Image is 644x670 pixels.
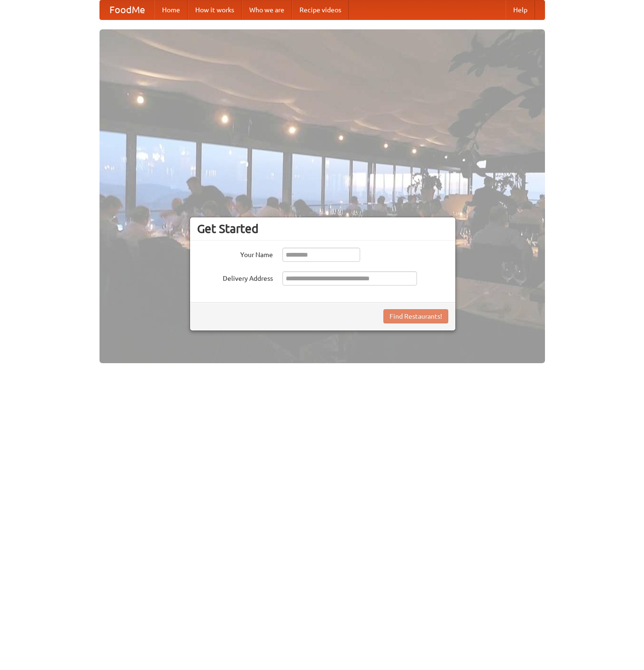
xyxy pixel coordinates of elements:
[188,0,242,19] a: How it works
[100,0,154,19] a: FoodMe
[242,0,292,19] a: Who we are
[154,0,188,19] a: Home
[197,248,273,259] label: Your Name
[383,309,448,323] button: Find Restaurants!
[506,0,535,19] a: Help
[197,271,273,283] label: Delivery Address
[292,0,349,19] a: Recipe videos
[197,222,448,236] h3: Get Started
